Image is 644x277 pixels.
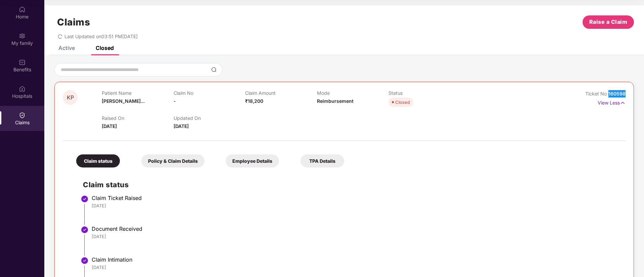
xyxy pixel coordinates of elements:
[19,32,26,39] img: svg+xml;base64,PHN2ZyB3aWR0aD0iMjAiIGhlaWdodD0iMjAiIHZpZXdCb3g9IjAgMCAyMCAyMCIgZmlsbD0ibm9uZSIgeG...
[589,18,628,26] span: Raise a Claim
[583,15,634,29] button: Raise a Claim
[81,257,89,265] img: svg+xml;base64,PHN2ZyBpZD0iU3RlcC1Eb25lLTMyeDMyIiB4bWxucz0iaHR0cDovL3d3dy53My5vcmcvMjAwMC9zdmciIH...
[19,6,26,13] img: svg+xml;base64,PHN2ZyBpZD0iSG9tZSIgeG1sbnM9Imh0dHA6Ly93d3cudzMub3JnLzIwMDAvc3ZnIiB3aWR0aD0iMjAiIG...
[608,91,626,96] span: 160598
[64,33,138,39] span: Last Updated on 03:51 PM[DATE]
[141,154,204,167] div: Policy & Claim Details
[58,45,75,51] div: Active
[58,33,62,39] span: redo
[57,16,90,28] h1: Claims
[102,123,117,129] span: [DATE]
[92,264,619,270] div: [DATE]
[317,90,388,96] p: Mode
[92,256,619,263] div: Claim Intimation
[211,67,217,72] img: svg+xml;base64,PHN2ZyBpZD0iU2VhcmNoLTMyeDMyIiB4bWxucz0iaHR0cDovL3d3dy53My5vcmcvMjAwMC9zdmciIHdpZH...
[388,90,460,96] p: Status
[92,203,619,209] div: [DATE]
[81,226,89,234] img: svg+xml;base64,PHN2ZyBpZD0iU3RlcC1Eb25lLTMyeDMyIiB4bWxucz0iaHR0cDovL3d3dy53My5vcmcvMjAwMC9zdmciIH...
[226,154,279,167] div: Employee Details
[598,97,626,107] p: View Less
[174,123,189,129] span: [DATE]
[19,59,26,66] img: svg+xml;base64,PHN2ZyBpZD0iQmVuZWZpdHMiIHhtbG5zPSJodHRwOi8vd3d3LnczLm9yZy8yMDAwL3N2ZyIgd2lkdGg9Ij...
[102,115,173,121] p: Raised On
[81,195,89,203] img: svg+xml;base64,PHN2ZyBpZD0iU3RlcC1Eb25lLTMyeDMyIiB4bWxucz0iaHR0cDovL3d3dy53My5vcmcvMjAwMC9zdmciIH...
[102,90,173,96] p: Patient Name
[245,98,263,104] span: ₹18,200
[620,99,626,107] img: svg+xml;base64,PHN2ZyB4bWxucz0iaHR0cDovL3d3dy53My5vcmcvMjAwMC9zdmciIHdpZHRoPSIxNyIgaGVpZ2h0PSIxNy...
[102,98,145,104] span: [PERSON_NAME]...
[174,115,245,121] p: Updated On
[395,99,410,106] div: Closed
[174,90,245,96] p: Claim No
[76,154,120,167] div: Claim status
[174,98,176,104] span: -
[19,112,26,119] img: svg+xml;base64,PHN2ZyBpZD0iQ2xhaW0iIHhtbG5zPSJodHRwOi8vd3d3LnczLm9yZy8yMDAwL3N2ZyIgd2lkdGg9IjIwIi...
[317,98,354,104] span: Reimbursement
[67,95,74,100] span: KP
[585,91,608,96] span: Ticket No
[245,90,317,96] p: Claim Amount
[92,225,619,232] div: Document Received
[83,179,619,190] h2: Claim status
[96,45,114,51] div: Closed
[92,233,619,239] div: [DATE]
[301,154,344,167] div: TPA Details
[19,85,26,92] img: svg+xml;base64,PHN2ZyBpZD0iSG9zcGl0YWxzIiB4bWxucz0iaHR0cDovL3d3dy53My5vcmcvMjAwMC9zdmciIHdpZHRoPS...
[92,195,619,201] div: Claim Ticket Raised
